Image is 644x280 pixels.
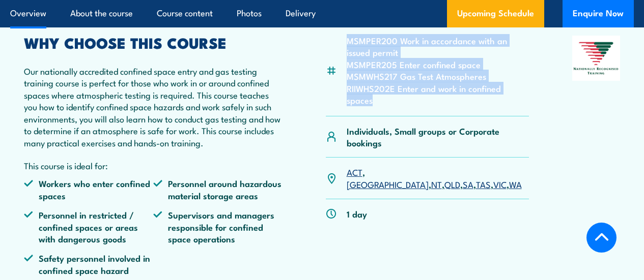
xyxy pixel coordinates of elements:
li: Supervisors and managers responsible for confined space operations [153,209,283,244]
p: , , , , , , , [347,166,529,190]
a: QLD [444,178,460,190]
a: TAS [476,178,491,190]
a: WA [509,178,522,190]
img: Nationally Recognised Training logo. [572,36,620,81]
h2: WHY CHOOSE THIS COURSE [24,36,283,49]
li: Personnel in restricted / confined spaces or areas with dangerous goods [24,209,153,244]
li: MSMPER200 Work in accordance with an issued permit [347,35,529,58]
a: [GEOGRAPHIC_DATA] [347,178,429,190]
li: Workers who enter confined spaces [24,177,153,201]
a: ACT [347,166,362,178]
li: MSMWHS217 Gas Test Atmospheres [347,70,529,82]
li: MSMPER205 Enter confined space [347,58,529,70]
p: 1 day [347,208,367,220]
p: This course is ideal for: [24,160,283,171]
p: Our nationally accredited confined space entry and gas testing training course is perfect for tho... [24,65,283,148]
p: Individuals, Small groups or Corporate bookings [347,125,529,149]
a: VIC [493,178,507,190]
a: NT [431,178,442,190]
li: Personnel around hazardous material storage areas [153,177,283,201]
li: RIIWHS202E Enter and work in confined spaces [347,82,529,106]
a: SA [463,178,473,190]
